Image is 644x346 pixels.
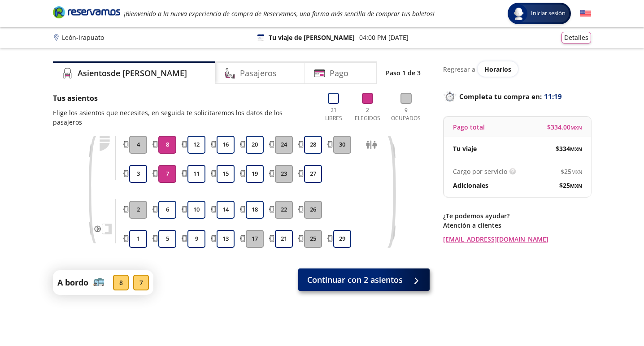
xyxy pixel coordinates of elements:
p: Tus asientos [53,93,312,104]
button: 3 [129,165,147,183]
button: 6 [158,201,176,219]
button: 22 [275,201,293,219]
button: 8 [158,136,176,154]
button: 17 [246,230,264,248]
button: 1 [129,230,147,248]
button: 11 [187,165,205,183]
button: 4 [129,136,147,154]
p: Elige los asientos que necesites, en seguida te solicitaremos los datos de los pasajeros [53,108,312,127]
p: León - Irapuato [62,33,104,42]
p: 2 Elegidos [352,106,383,122]
p: Tu viaje [453,144,477,153]
p: ¿Te podemos ayudar? [443,211,591,221]
span: 11:19 [544,91,562,102]
button: 28 [304,136,322,154]
span: $ 25 [559,181,582,190]
p: Paso 1 de 3 [386,68,421,78]
button: English [580,8,591,19]
p: Cargo por servicio [453,167,507,176]
button: 14 [217,201,235,219]
button: Continuar con 2 asientos [298,268,430,291]
button: 13 [217,230,235,248]
button: 12 [187,136,205,154]
h4: Asientos de [PERSON_NAME] [78,67,187,79]
h4: Pasajeros [240,67,277,79]
button: 9 [187,230,205,248]
em: ¡Bienvenido a la nueva experiencia de compra de Reservamos, una forma más sencilla de comprar tus... [124,9,435,18]
p: 9 Ocupados [389,106,423,122]
button: 15 [217,165,235,183]
button: 7 [158,165,176,183]
button: 5 [158,230,176,248]
button: 23 [275,165,293,183]
button: 30 [333,136,351,154]
button: 16 [217,136,235,154]
button: Detalles [561,32,591,43]
div: 8 [113,275,129,290]
iframe: Messagebird Livechat Widget [592,294,635,337]
button: 19 [246,165,264,183]
p: A bordo [57,277,88,289]
div: Regresar a ver horarios [443,61,591,77]
p: Completa tu compra en : [443,90,591,103]
small: MXN [570,124,582,131]
button: 18 [246,201,264,219]
button: 24 [275,136,293,154]
span: Continuar con 2 asientos [307,274,403,286]
span: $ 25 [561,167,582,176]
p: Pago total [453,122,485,132]
a: [EMAIL_ADDRESS][DOMAIN_NAME] [443,234,591,244]
small: MXN [570,182,582,189]
p: Tu viaje de [PERSON_NAME] [269,33,355,42]
span: Horarios [484,65,511,74]
span: Iniciar sesión [527,9,569,18]
button: 26 [304,201,322,219]
button: 10 [187,201,205,219]
button: 29 [333,230,351,248]
button: 20 [246,136,264,154]
p: Regresar a [443,65,475,74]
small: MXN [570,146,582,152]
div: 7 [133,275,149,290]
i: Brand Logo [53,5,120,19]
p: Adicionales [453,181,488,190]
p: 04:00 PM [DATE] [359,33,409,42]
p: Atención a clientes [443,221,591,230]
small: MXN [571,169,582,175]
button: 2 [129,201,147,219]
button: 21 [275,230,293,248]
button: 27 [304,165,322,183]
p: 21 Libres [321,106,346,122]
a: Brand Logo [53,5,120,22]
span: $ 334 [556,144,582,153]
h4: Pago [330,67,348,79]
span: $ 334.00 [547,122,582,132]
button: 25 [304,230,322,248]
